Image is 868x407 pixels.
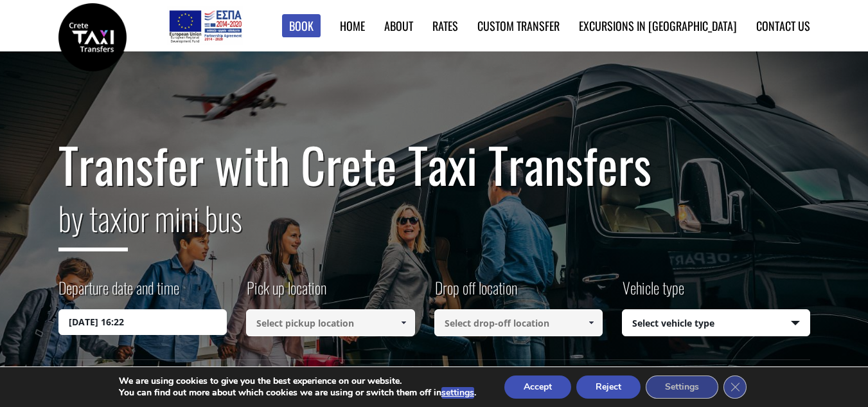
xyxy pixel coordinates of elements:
p: We are using cookies to give you the best experience on our website. [119,375,476,387]
input: Select pickup location [246,309,415,336]
a: Home [340,17,365,34]
input: Select drop-off location [434,309,603,336]
a: Crete Taxi Transfers | Safe Taxi Transfer Services from to Heraklion Airport, Chania Airport, Ret... [58,29,127,42]
a: Book [282,14,321,38]
img: e-bannersEUERDF180X90.jpg [167,6,244,45]
a: Show All Items [581,309,602,336]
label: Departure date and time [58,276,179,309]
button: Settings [646,375,718,399]
h1: Transfer with Crete Taxi Transfers [58,138,810,192]
button: Close GDPR Cookie Banner [723,375,747,399]
span: by taxi [58,194,128,251]
button: Reject [576,375,641,399]
p: You can find out more about which cookies we are using or switch them off in . [119,387,476,399]
label: Drop off location [434,276,517,309]
span: Select vehicle type [623,310,810,337]
img: Crete Taxi Transfers | Safe Taxi Transfer Services from to Heraklion Airport, Chania Airport, Ret... [58,3,127,71]
label: Vehicle type [622,276,684,309]
a: Contact us [756,17,810,34]
button: settings [441,387,474,399]
button: Accept [504,375,571,399]
a: Show All Items [393,309,414,336]
a: About [384,17,413,34]
a: Custom Transfer [477,17,560,34]
label: Pick up location [246,276,326,309]
a: Rates [432,17,458,34]
h2: or mini bus [58,192,810,261]
a: Excursions in [GEOGRAPHIC_DATA] [579,17,737,34]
